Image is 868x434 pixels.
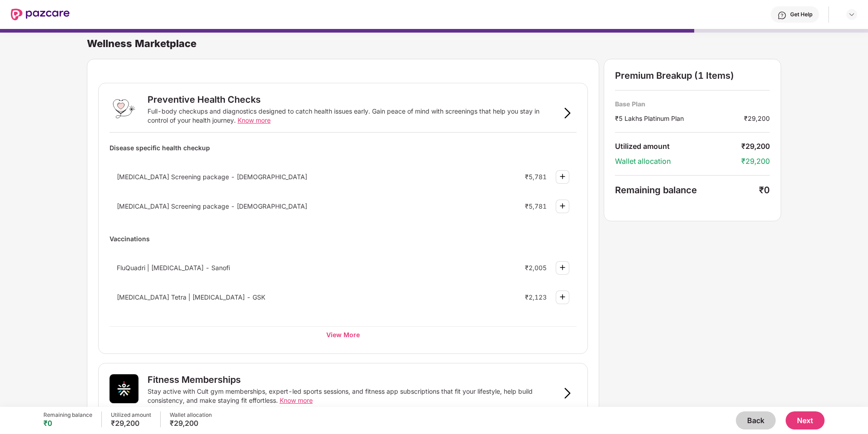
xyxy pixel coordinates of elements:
img: svg+xml;base64,PHN2ZyBpZD0iUGx1cy0zMngzMiIgeG1sbnM9Imh0dHA6Ly93d3cudzMub3JnLzIwMDAvc3ZnIiB3aWR0aD... [557,262,568,273]
div: Vaccinations [110,231,577,247]
div: ₹29,200 [741,142,770,151]
img: New Pazcare Logo [11,9,70,20]
span: [MEDICAL_DATA] Screening package - [DEMOGRAPHIC_DATA] [117,202,307,210]
span: Know more [238,116,271,124]
button: Back [736,411,776,429]
div: ₹29,200 [111,419,151,428]
div: Remaining balance [43,411,92,419]
img: svg+xml;base64,PHN2ZyB3aWR0aD0iOSIgaGVpZ2h0PSIxNiIgdmlld0JveD0iMCAwIDkgMTYiIGZpbGw9Im5vbmUiIHhtbG... [562,108,573,119]
div: Base Plan [615,100,770,108]
img: Preventive Health Checks [110,94,138,123]
div: Preventive Health Checks [148,94,261,105]
div: Wellness Marketplace [87,37,868,50]
div: Fitness Memberships [148,374,241,385]
div: Remaining balance [615,185,759,196]
div: ₹29,200 [741,157,770,166]
img: svg+xml;base64,PHN2ZyBpZD0iUGx1cy0zMngzMiIgeG1sbnM9Imh0dHA6Ly93d3cudzMub3JnLzIwMDAvc3ZnIiB3aWR0aD... [557,171,568,182]
div: View More [110,326,577,343]
div: ₹2,005 [525,264,547,272]
img: svg+xml;base64,PHN2ZyBpZD0iUGx1cy0zMngzMiIgeG1sbnM9Imh0dHA6Ly93d3cudzMub3JnLzIwMDAvc3ZnIiB3aWR0aD... [557,200,568,211]
div: Wallet allocation [170,411,212,419]
div: Wallet allocation [615,157,741,166]
div: ₹2,123 [525,293,547,301]
div: Disease specific health checkup [110,140,577,156]
img: svg+xml;base64,PHN2ZyBpZD0iSGVscC0zMngzMiIgeG1sbnM9Imh0dHA6Ly93d3cudzMub3JnLzIwMDAvc3ZnIiB3aWR0aD... [777,11,787,20]
div: ₹0 [43,419,92,428]
div: ₹0 [759,185,770,196]
img: Fitness Memberships [110,374,138,403]
div: Utilized amount [111,411,151,419]
img: svg+xml;base64,PHN2ZyBpZD0iUGx1cy0zMngzMiIgeG1sbnM9Imh0dHA6Ly93d3cudzMub3JnLzIwMDAvc3ZnIiB3aWR0aD... [557,291,568,302]
img: svg+xml;base64,PHN2ZyB3aWR0aD0iOSIgaGVpZ2h0PSIxNiIgdmlld0JveD0iMCAwIDkgMTYiIGZpbGw9Im5vbmUiIHhtbG... [562,388,573,399]
div: Stay active with Cult gym memberships, expert-led sports sessions, and fitness app subscriptions ... [148,387,558,405]
img: svg+xml;base64,PHN2ZyBpZD0iRHJvcGRvd24tMzJ4MzIiIHhtbG5zPSJodHRwOi8vd3d3LnczLm9yZy8yMDAwL3N2ZyIgd2... [848,11,855,18]
div: ₹29,200 [170,419,212,428]
span: Know more [280,396,313,404]
div: Full-body checkups and diagnostics designed to catch health issues early. Gain peace of mind with... [148,107,558,125]
div: ₹5,781 [525,173,547,181]
span: FluQuadri | [MEDICAL_DATA] - Sanofi [117,264,230,272]
div: ₹5,781 [525,202,547,210]
div: Premium Breakup (1 Items) [615,70,770,81]
button: Next [786,411,825,429]
div: Utilized amount [615,142,741,151]
div: ₹29,200 [744,114,770,123]
span: [MEDICAL_DATA] Tetra | [MEDICAL_DATA] - GSK [117,293,265,301]
div: Get Help [790,11,812,18]
span: [MEDICAL_DATA] Screening package - [DEMOGRAPHIC_DATA] [117,173,307,181]
div: ₹5 Lakhs Platinum Plan [615,114,744,123]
